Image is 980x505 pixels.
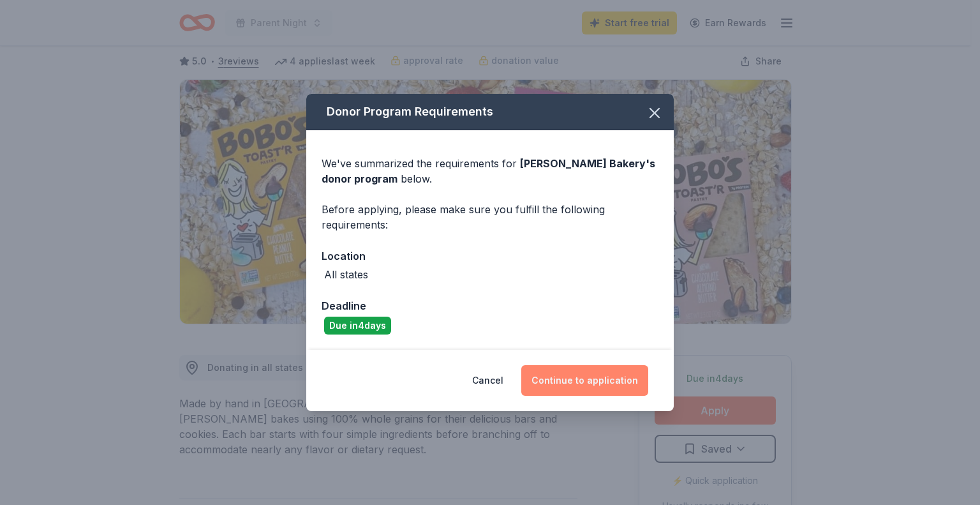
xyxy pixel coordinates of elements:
[521,365,648,396] button: Continue to application
[324,317,391,335] div: Due in 4 days
[322,298,658,314] div: Deadline
[306,94,674,130] div: Donor Program Requirements
[324,267,368,282] div: All states
[322,202,658,232] div: Before applying, please make sure you fulfill the following requirements:
[322,248,658,264] div: Location
[322,156,658,186] div: We've summarized the requirements for below.
[472,365,503,396] button: Cancel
